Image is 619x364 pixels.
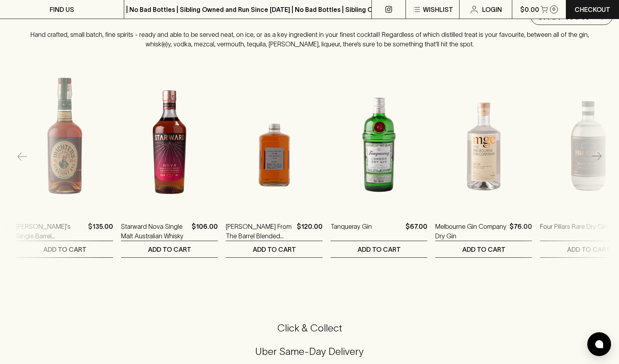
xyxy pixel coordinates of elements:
[331,241,427,257] button: ADD TO CART
[435,71,532,210] img: Melbourne Gin Company Dry Gin
[297,222,323,241] p: $120.00
[50,5,74,14] p: FIND US
[121,71,218,210] img: Starward Nova Single Malt Australian Whisky
[575,5,610,14] p: Checkout
[121,222,188,241] a: Starward Nova Single Malt Australian Whisky
[88,222,113,241] p: $135.00
[24,24,595,49] p: Hand crafted, small batch, fine spirits - ready and able to be served neat, on ice, or as a key i...
[462,245,506,254] p: ADD TO CART
[435,241,532,257] button: ADD TO CART
[148,245,191,254] p: ADD TO CART
[423,5,453,14] p: Wishlist
[16,71,113,210] img: Michter's Single Barrel Kentucky Straight Rye Whiskey
[43,245,87,254] p: ADD TO CART
[226,241,323,257] button: ADD TO CART
[552,7,556,11] p: 0
[520,5,539,14] p: $0.00
[540,222,607,241] a: Four Pillars Rare Dry Gin
[595,340,603,348] img: bubble-icon
[358,245,401,254] p: ADD TO CART
[10,345,609,358] h5: Uber Same-Day Delivery
[192,222,218,241] p: $106.00
[121,241,218,257] button: ADD TO CART
[10,322,609,335] h5: Click & Collect
[331,71,427,210] img: Tanqueray Gin
[331,222,372,241] a: Tanqueray Gin
[253,245,296,254] p: ADD TO CART
[226,222,294,241] a: [PERSON_NAME] From The Barrel Blended Japanese Whisky
[226,71,323,210] img: Nikka Whisky From The Barrel Blended Japanese Whisky
[16,222,85,241] a: [PERSON_NAME]'s Single Barrel [US_STATE] Straight Rye Whiskey
[16,241,113,257] button: ADD TO CART
[509,222,532,241] p: $76.00
[406,222,427,241] p: $67.00
[482,5,502,14] p: Login
[435,222,506,241] a: Melbourne Gin Company Dry Gin
[567,245,610,254] p: ADD TO CART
